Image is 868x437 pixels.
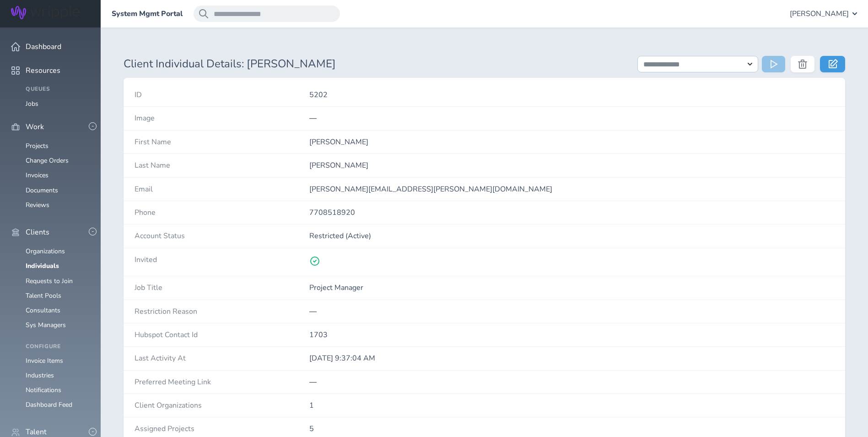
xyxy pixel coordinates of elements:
[26,123,44,131] span: Work
[309,307,834,316] div: —
[791,56,814,72] button: Delete
[135,378,309,386] h4: Preferred Meeting Link
[309,161,834,169] p: [PERSON_NAME]
[26,321,66,329] a: Sys Managers
[309,185,834,193] p: [PERSON_NAME][EMAIL_ADDRESS][PERSON_NAME][DOMAIN_NAME]
[309,284,834,292] p: Project Manager
[135,401,309,410] h4: Client Organizations
[135,307,309,316] h4: Restriction Reason
[309,331,834,339] p: 1703
[11,6,80,19] img: Wripple
[790,5,857,22] button: [PERSON_NAME]
[26,371,54,380] a: Industries
[135,354,309,362] h4: Last Activity At
[135,114,309,122] h4: Image
[26,428,47,436] span: Talent
[309,378,834,386] div: —
[309,354,834,362] p: [DATE] 9:37:04 AM
[762,56,785,72] button: Run Action
[135,138,309,146] h4: First Name
[135,425,309,433] h4: Assigned Projects
[26,43,61,51] span: Dashboard
[26,228,49,236] span: Clients
[26,291,61,300] a: Talent Pools
[309,232,834,240] p: Restricted (Active)
[790,10,849,18] span: [PERSON_NAME]
[26,201,49,209] a: Reviews
[309,113,317,123] span: —
[89,122,97,130] button: -
[135,185,309,193] h4: Email
[135,161,309,169] h4: Last Name
[135,284,309,292] h4: Job Title
[26,86,90,93] h4: Queues
[309,425,834,433] p: 5
[26,262,59,270] a: Individuals
[26,356,63,365] a: Invoice Items
[26,400,72,409] a: Dashboard Feed
[26,66,60,75] span: Resources
[26,386,61,394] a: Notifications
[26,306,60,315] a: Consultants
[135,208,309,217] h4: Phone
[309,401,834,410] p: 1
[26,247,65,256] a: Organizations
[26,277,73,285] a: Requests to Join
[26,156,69,165] a: Change Orders
[124,58,626,71] h1: Client Individual Details: [PERSON_NAME]
[135,256,309,264] h4: Invited
[135,331,309,339] h4: Hubspot Contact Id
[112,10,183,18] a: System Mgmt Portal
[89,428,97,436] button: -
[309,138,834,146] p: [PERSON_NAME]
[26,171,49,180] a: Invoices
[309,208,834,217] p: 7708518920
[26,142,49,150] a: Projects
[820,56,845,72] a: Edit
[26,344,90,350] h4: Configure
[89,228,97,235] button: -
[135,91,309,99] h4: ID
[135,232,309,240] h4: Account Status
[26,99,38,108] a: Jobs
[26,186,58,195] a: Documents
[309,91,834,99] p: 5202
